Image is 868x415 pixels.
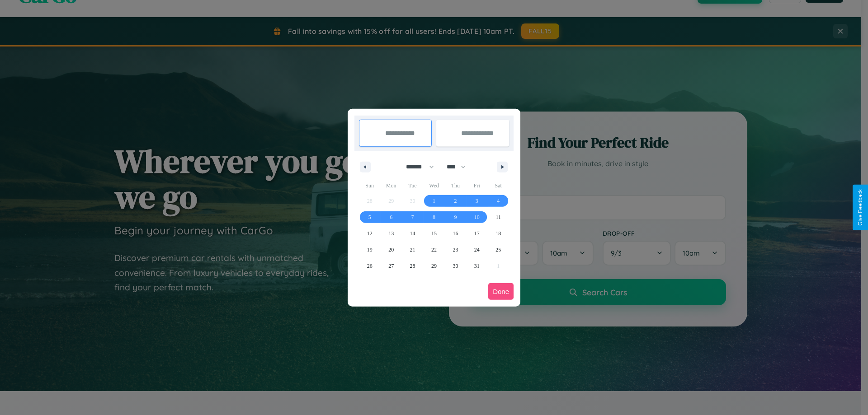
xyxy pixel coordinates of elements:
span: 14 [410,225,415,242]
span: 31 [474,258,480,274]
span: 27 [388,258,394,274]
button: 27 [380,258,401,274]
span: 5 [368,209,371,225]
span: 9 [454,209,457,225]
button: 16 [445,225,466,242]
button: 15 [423,225,444,242]
span: 18 [495,225,501,242]
span: 29 [431,258,437,274]
span: 26 [367,258,373,274]
span: 7 [411,209,414,225]
span: 30 [453,258,458,274]
span: 6 [390,209,392,225]
span: 20 [388,242,394,258]
button: 31 [466,258,487,274]
span: 1 [433,193,435,209]
button: 30 [445,258,466,274]
button: 24 [466,242,487,258]
button: 25 [488,242,509,258]
button: 22 [423,242,444,258]
button: 23 [445,242,466,258]
span: 12 [367,225,373,242]
span: 3 [476,193,478,209]
span: 25 [495,242,501,258]
span: Sun [359,178,380,193]
span: 8 [433,209,435,225]
span: 16 [453,225,458,242]
span: 23 [453,242,458,258]
button: 19 [359,242,380,258]
button: 7 [402,209,423,225]
span: 11 [495,209,501,225]
button: 9 [445,209,466,225]
button: 14 [402,225,423,242]
button: 5 [359,209,380,225]
span: 4 [497,193,500,209]
button: Done [488,283,514,300]
div: Give Feedback [857,189,863,226]
span: Tue [402,178,423,193]
button: 26 [359,258,380,274]
button: 29 [423,258,444,274]
button: 6 [380,209,401,225]
button: 20 [380,242,401,258]
button: 10 [466,209,487,225]
span: 10 [474,209,480,225]
button: 1 [423,193,444,209]
button: 21 [402,242,423,258]
button: 2 [445,193,466,209]
span: 2 [454,193,457,209]
span: Mon [380,178,401,193]
span: 28 [410,258,415,274]
button: 12 [359,225,380,242]
button: 17 [466,225,487,242]
button: 3 [466,193,487,209]
span: Wed [423,178,444,193]
button: 13 [380,225,401,242]
button: 11 [488,209,509,225]
button: 4 [488,193,509,209]
span: 13 [388,225,394,242]
button: 8 [423,209,444,225]
span: 22 [431,242,437,258]
span: 17 [474,225,480,242]
span: Sat [488,178,509,193]
button: 28 [402,258,423,274]
span: 19 [367,242,373,258]
button: 18 [488,225,509,242]
span: 15 [431,225,437,242]
span: 21 [410,242,415,258]
span: Thu [445,178,466,193]
span: Fri [466,178,487,193]
span: 24 [474,242,480,258]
